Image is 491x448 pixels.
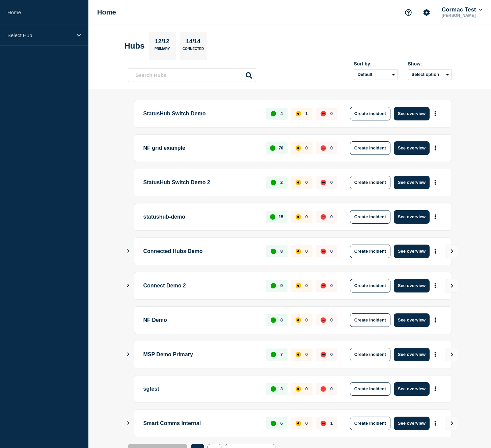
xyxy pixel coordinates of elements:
div: down [321,386,326,392]
p: 0 [305,249,308,254]
button: Show Connected Hubs [127,421,130,426]
p: MSP Demo Primary [143,348,258,361]
div: affected [296,249,301,254]
button: View [445,417,458,430]
h1: Home [97,8,116,16]
button: Show Connected Hubs [127,352,130,357]
button: Create incident [350,141,390,155]
div: up [271,249,276,254]
button: See overview [394,417,430,430]
p: 7 [280,352,283,357]
button: More actions [431,245,440,257]
div: down [321,283,326,288]
button: More actions [431,107,440,120]
button: More actions [431,314,440,326]
p: 0 [305,180,308,185]
button: More actions [431,279,440,292]
button: Create incident [350,348,390,361]
h2: Hubs [125,41,145,51]
p: StatusHub Switch Demo [143,107,258,120]
p: 0 [330,386,333,391]
div: up [270,145,275,151]
button: See overview [394,348,430,361]
p: Select Hub [7,32,72,38]
p: statushub-demo [143,210,258,224]
button: Support [401,5,415,20]
p: StatusHub Switch Demo 2 [143,176,258,189]
p: 0 [330,352,333,357]
div: up [271,283,276,288]
p: 9 [280,283,283,288]
p: 0 [305,283,308,288]
div: affected [296,317,301,323]
p: 1 [305,111,308,116]
p: 8 [280,317,283,323]
button: See overview [394,313,430,327]
button: See overview [394,141,430,155]
p: 4 [280,111,283,116]
p: 0 [330,111,333,116]
div: up [270,214,275,220]
button: Create incident [350,210,390,224]
div: affected [296,145,301,151]
button: View [445,348,458,361]
p: 0 [305,145,308,150]
button: See overview [394,279,430,292]
button: Account settings [419,5,434,20]
button: Create incident [350,176,390,189]
div: down [321,249,326,254]
div: affected [296,421,301,426]
select: Sort by [354,69,398,80]
p: 0 [330,317,333,323]
div: down [321,352,326,357]
button: Select option [408,69,452,80]
button: Create incident [350,279,390,292]
button: Create incident [350,417,390,430]
p: 0 [330,180,333,185]
p: sgtest [143,382,258,396]
p: 2 [280,180,283,185]
p: Connected [183,47,204,54]
p: [PERSON_NAME] [440,13,484,18]
button: More actions [431,383,440,395]
p: Smart Comms Internal [143,417,258,430]
div: down [321,214,326,220]
button: See overview [394,107,430,120]
p: 0 [330,249,333,254]
div: down [321,111,326,116]
p: 3 [280,386,283,391]
p: 8 [280,249,283,254]
button: Create incident [350,313,390,327]
div: down [321,421,326,426]
button: Show Connected Hubs [127,283,130,288]
p: 0 [330,145,333,150]
div: up [271,180,276,185]
p: 15 [278,214,283,219]
div: affected [296,386,301,392]
p: 70 [278,145,283,150]
div: down [321,145,326,151]
div: up [271,317,276,323]
p: 0 [305,352,308,357]
button: More actions [431,348,440,361]
p: NF Demo [143,313,258,327]
p: 6 [280,421,283,426]
p: 0 [305,317,308,323]
div: up [271,352,276,357]
p: 12/12 [153,38,172,47]
p: Connected Hubs Demo [143,245,258,258]
div: up [271,111,276,116]
p: 0 [305,214,308,219]
button: More actions [431,176,440,189]
button: See overview [394,176,430,189]
p: 0 [305,386,308,391]
div: Sort by: [354,61,398,66]
p: 0 [305,421,308,426]
button: More actions [431,211,440,223]
div: Show: [408,61,452,66]
button: See overview [394,210,430,224]
button: Show Connected Hubs [127,249,130,254]
button: View [445,279,458,292]
button: See overview [394,382,430,396]
div: affected [296,180,301,185]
